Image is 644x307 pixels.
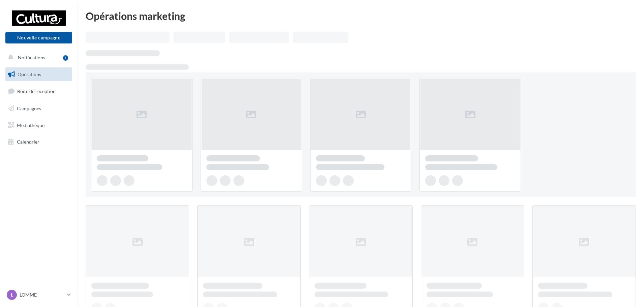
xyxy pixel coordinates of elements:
a: Campagnes [4,101,74,116]
span: L [11,291,13,298]
div: 1 [63,55,68,61]
button: Nouvelle campagne [5,32,72,43]
div: Opérations marketing [86,11,636,21]
a: L LOMME [5,288,72,301]
span: Opérations [18,71,41,77]
a: Boîte de réception [4,84,74,98]
a: Calendrier [4,135,74,149]
p: LOMME [20,291,64,298]
button: Notifications 1 [4,51,71,65]
span: Boîte de réception [17,88,56,94]
span: Campagnes [17,105,41,111]
span: Notifications [18,55,45,60]
a: Médiathèque [4,118,74,132]
span: Médiathèque [17,122,45,128]
a: Opérations [4,67,74,82]
span: Calendrier [17,139,39,145]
